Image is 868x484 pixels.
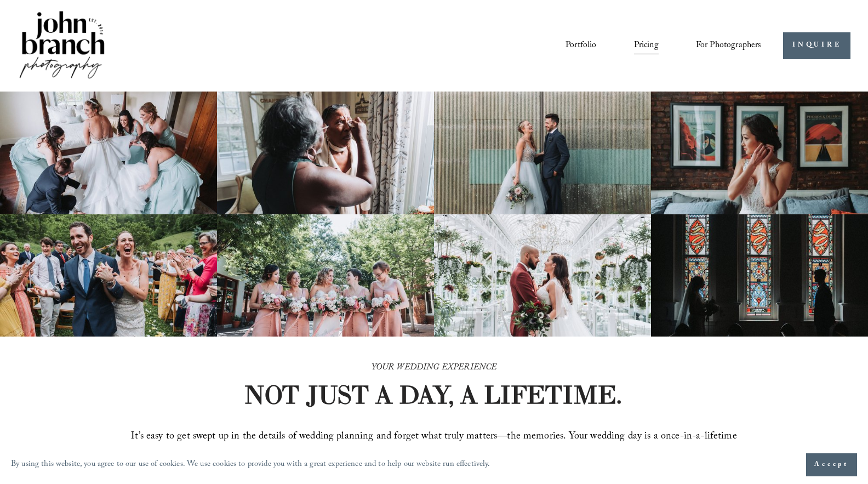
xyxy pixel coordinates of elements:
[696,36,762,55] a: folder dropdown
[18,9,106,83] img: John Branch IV Photography
[11,457,490,473] p: By using this website, you agree to our use of cookies. We use cookies to provide you with a grea...
[651,92,868,214] img: Bride adjusting earring in front of framed posters on a brick wall.
[217,92,434,214] img: Woman applying makeup to another woman near a window with floral curtains and autumn flowers.
[806,453,857,476] button: Accept
[566,36,596,55] a: Portfolio
[783,32,850,59] a: INQUIRE
[634,36,659,55] a: Pricing
[217,214,434,337] img: A bride and four bridesmaids in pink dresses, holding bouquets with pink and white flowers, smili...
[814,459,849,470] span: Accept
[434,214,651,337] img: Bride and groom standing in an elegant greenhouse with chandeliers and lush greenery.
[372,361,497,375] em: YOUR WEDDING EXPERIENCE
[696,37,762,54] span: For Photographers
[434,92,651,214] img: A bride and groom standing together, laughing, with the bride holding a bouquet in front of a cor...
[651,214,868,337] img: Silhouettes of a bride and groom facing each other in a church, with colorful stained glass windo...
[244,379,622,411] strong: NOT JUST A DAY, A LIFETIME.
